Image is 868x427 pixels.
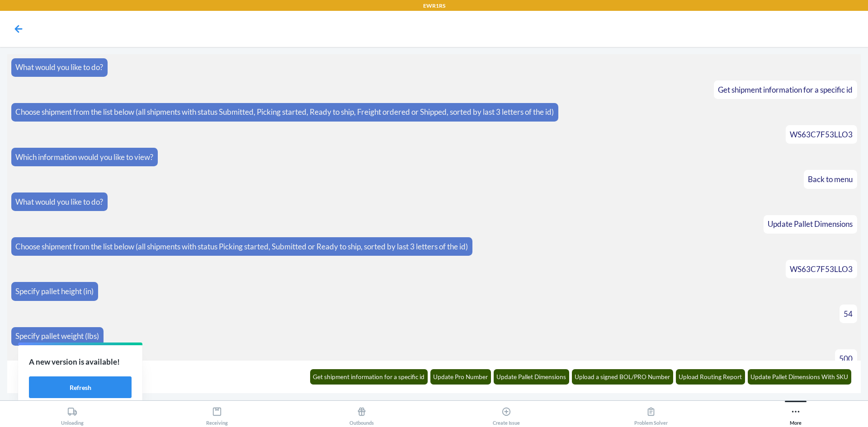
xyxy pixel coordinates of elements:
[15,61,103,73] p: What would you like to do?
[493,403,520,426] div: Create Issue
[310,369,428,385] button: Get shipment information for a specific id
[430,369,491,385] button: Update Pro Number
[15,106,554,118] p: Choose shipment from the list below (all shipments with status Submitted, Picking started, Ready ...
[15,241,468,253] p: Choose shipment from the list below (all shipments with status Picking started, Submitted or Read...
[572,369,674,385] button: Upload a signed BOL/PRO Number
[206,403,228,426] div: Receiving
[634,403,668,426] div: Problem Solver
[15,151,153,163] p: Which information would you like to view?
[145,401,289,426] button: Receiving
[15,196,103,208] p: What would you like to do?
[15,330,99,342] p: Specify pallet weight (lbs)
[579,401,723,426] button: Problem Solver
[29,356,132,368] p: A new version is available!
[790,130,853,139] span: WS63C7F53LLO3
[61,403,84,426] div: Unloading
[494,369,570,385] button: Update Pallet Dimensions
[748,369,852,385] button: Update Pallet Dimensions With SKU
[844,309,853,319] span: 54
[790,403,802,426] div: More
[289,401,434,426] button: Outbounds
[768,219,853,229] span: Update Pallet Dimensions
[808,174,853,184] span: Back to menu
[723,401,868,426] button: More
[423,2,445,10] p: EWR1RS
[676,369,745,385] button: Upload Routing Report
[15,286,94,297] p: Specify pallet height (in)
[434,401,579,426] button: Create Issue
[839,354,853,363] span: 500
[718,85,853,94] span: Get shipment information for a specific id
[29,376,132,398] button: Refresh
[349,403,374,426] div: Outbounds
[790,264,853,274] span: WS63C7F53LLO3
